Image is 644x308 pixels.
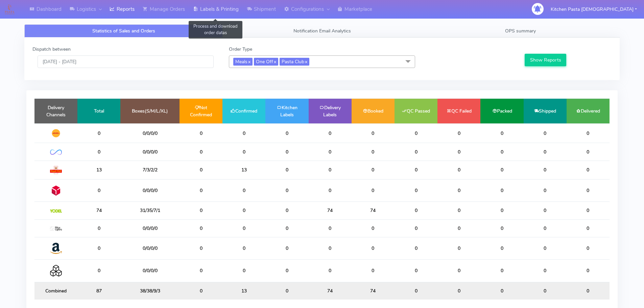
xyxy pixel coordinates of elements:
[180,282,222,300] td: 0
[395,143,437,161] td: 0
[50,166,62,174] img: Royal Mail
[50,265,62,277] img: Collection
[352,282,395,300] td: 74
[50,242,62,254] img: Amazon
[120,179,180,202] td: 0/0/0/0
[395,260,437,282] td: 0
[524,202,567,219] td: 0
[524,282,567,300] td: 0
[77,219,120,237] td: 0
[480,282,523,300] td: 0
[304,58,307,65] a: x
[180,179,222,202] td: 0
[265,260,308,282] td: 0
[395,219,437,237] td: 0
[352,123,395,143] td: 0
[50,227,62,231] img: MaxOptra
[265,282,308,300] td: 0
[567,143,610,161] td: 0
[437,143,480,161] td: 0
[352,143,395,161] td: 0
[480,202,523,219] td: 0
[222,123,265,143] td: 0
[480,143,523,161] td: 0
[395,202,437,219] td: 0
[254,58,278,66] span: One Off
[34,99,77,123] td: Delivery Channels
[437,161,480,179] td: 0
[77,282,120,300] td: 87
[222,161,265,179] td: 13
[352,219,395,237] td: 0
[524,161,567,179] td: 0
[233,58,253,66] span: Meals
[77,161,120,179] td: 13
[222,143,265,161] td: 0
[120,282,180,300] td: 38/38/9/3
[437,237,480,259] td: 0
[24,24,620,38] ul: Tabs
[32,46,71,53] label: Dispatch between
[222,237,265,259] td: 0
[280,58,309,66] span: Pasta Club
[120,237,180,259] td: 0/0/0/0
[309,179,352,202] td: 0
[309,260,352,282] td: 0
[505,28,536,34] span: OPS summary
[309,123,352,143] td: 0
[309,219,352,237] td: 0
[352,161,395,179] td: 0
[524,219,567,237] td: 0
[395,99,437,123] td: QC Passed
[309,161,352,179] td: 0
[309,237,352,259] td: 0
[77,202,120,219] td: 74
[273,58,276,65] a: x
[222,202,265,219] td: 0
[180,99,222,123] td: Not Confirmed
[222,282,265,300] td: 13
[229,46,252,53] label: Order Type
[309,202,352,219] td: 74
[222,219,265,237] td: 0
[352,202,395,219] td: 74
[265,219,308,237] td: 0
[480,99,523,123] td: Packed
[524,237,567,259] td: 0
[437,202,480,219] td: 0
[50,149,62,155] img: OnFleet
[524,143,567,161] td: 0
[437,123,480,143] td: 0
[395,237,437,259] td: 0
[77,179,120,202] td: 0
[120,161,180,179] td: 7/3/2/2
[180,143,222,161] td: 0
[480,219,523,237] td: 0
[34,282,77,300] td: Combined
[293,28,351,34] span: Notification Email Analytics
[180,202,222,219] td: 0
[180,123,222,143] td: 0
[77,99,120,123] td: Total
[265,237,308,259] td: 0
[524,260,567,282] td: 0
[77,123,120,143] td: 0
[265,161,308,179] td: 0
[120,143,180,161] td: 0/0/0/0
[395,123,437,143] td: 0
[120,99,180,123] td: Boxes(S/M/L/XL)
[480,161,523,179] td: 0
[222,99,265,123] td: Confirmed
[180,219,222,237] td: 0
[247,58,251,65] a: x
[77,143,120,161] td: 0
[524,99,567,123] td: Shipped
[50,185,62,196] img: DPD
[395,161,437,179] td: 0
[77,260,120,282] td: 0
[92,28,155,34] span: Statistics of Sales and Orders
[525,54,566,66] button: Show Reports
[437,99,480,123] td: QC Failed
[222,179,265,202] td: 0
[120,219,180,237] td: 0/0/0/0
